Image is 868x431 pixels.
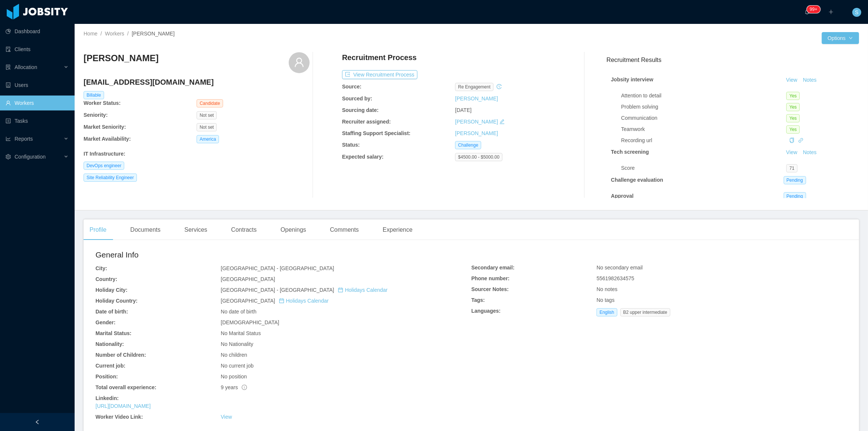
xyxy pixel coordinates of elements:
b: Sourcer Notes: [471,286,509,292]
b: Sourced by: [342,96,372,101]
b: City: [95,265,107,271]
span: No secondary email [596,265,643,271]
span: Allocation [15,64,37,70]
b: Status: [342,142,360,148]
div: No tags [596,296,847,304]
a: View [784,77,800,83]
i: icon: line-chart [6,136,11,141]
h4: Recruitment Process [342,52,417,63]
a: icon: userWorkers [6,96,69,110]
b: Date of birth: [95,309,128,315]
b: Recruiter assigned: [342,119,391,125]
b: Source: [342,84,361,90]
span: No Marital Status [221,330,261,336]
span: Configuration [15,154,46,160]
span: Candidate [197,99,223,107]
i: icon: setting [6,154,11,159]
span: Yes [786,103,800,111]
span: Billable [84,91,104,99]
div: Problem solving [621,103,786,111]
span: Yes [786,125,800,134]
a: icon: robotUsers [6,78,69,93]
b: Market Seniority: [84,124,126,130]
b: Worker Video Link: [95,414,143,420]
a: Home [84,31,97,37]
i: icon: plus [828,9,834,15]
b: Secondary email: [471,265,515,271]
strong: Approval [611,193,634,199]
button: Notes [800,76,820,85]
span: Not set [197,123,217,131]
div: Communication [621,114,786,122]
a: View [784,149,800,155]
span: [GEOGRAPHIC_DATA] [221,276,275,282]
strong: Tech screening [611,149,649,155]
a: icon: profileTasks [6,113,69,128]
span: re engagement [455,83,493,91]
span: [GEOGRAPHIC_DATA] - [GEOGRAPHIC_DATA] [221,265,334,271]
span: Yes [786,92,800,100]
div: Openings [275,219,312,240]
strong: Jobsity interview [611,76,654,82]
span: No date of birth [221,309,257,315]
i: icon: history [496,84,502,89]
div: Copy [789,137,795,144]
span: No children [221,352,247,358]
b: Staffing Support Specialist: [342,130,411,136]
b: Nationality: [95,341,124,347]
strong: Challenge evaluation [611,177,663,183]
h4: [EMAIL_ADDRESS][DOMAIN_NAME] [84,77,310,87]
b: Number of Children: [95,352,146,358]
div: Documents [124,219,166,240]
a: icon: exportView Recruitment Process [342,72,417,78]
span: No Nationality [221,341,253,347]
span: Not set [197,111,217,119]
a: View [221,414,232,420]
span: Pending [784,192,806,200]
span: [DATE] [455,107,471,113]
a: icon: pie-chartDashboard [6,24,69,39]
a: [PERSON_NAME] [455,119,498,125]
span: DevOps engineer [84,162,124,170]
span: [PERSON_NAME] [132,31,175,37]
span: No position [221,374,247,380]
b: Position: [95,374,118,380]
b: IT Infrastructure : [84,151,125,157]
div: Attention to detail [621,92,786,100]
i: icon: bell [805,9,810,15]
span: $4500.00 - $5000.00 [455,153,502,161]
span: B2 upper intermediate [620,308,670,316]
div: Profile [84,219,112,240]
a: [URL][DOMAIN_NAME] [95,403,151,409]
span: [DEMOGRAPHIC_DATA] [221,319,279,325]
b: Worker Status: [84,100,120,106]
b: Holiday City: [95,287,128,293]
i: icon: link [798,138,803,143]
b: Market Availability: [84,136,131,142]
button: Notes [800,148,820,157]
i: icon: edit [499,119,505,124]
div: Contracts [225,219,263,240]
a: icon: auditClients [6,42,69,57]
span: [GEOGRAPHIC_DATA] [221,298,329,304]
i: icon: solution [6,65,11,70]
span: Yes [786,114,800,122]
div: Comments [324,219,365,240]
span: / [127,31,129,37]
span: Site Reliability Engineer [84,174,137,182]
b: Expected salary: [342,154,383,160]
i: icon: copy [789,138,795,143]
span: English [596,308,617,316]
span: Challenge [455,141,481,149]
b: Linkedin: [95,395,119,401]
sup: 1212 [807,6,820,13]
b: Gender: [95,319,116,325]
div: Experience [377,219,419,240]
a: [PERSON_NAME] [455,130,498,136]
span: info-circle [242,385,247,390]
b: Marital Status: [95,330,131,336]
button: Optionsicon: down [822,32,859,44]
span: 71 [786,164,797,172]
span: Reports [15,136,33,142]
a: [PERSON_NAME] [455,96,498,101]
